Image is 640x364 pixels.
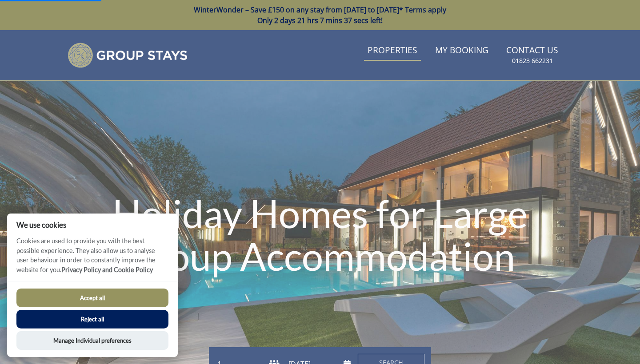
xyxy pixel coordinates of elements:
img: Group Stays [68,43,188,68]
p: Cookies are used to provide you with the best possible experience. They also allow us to analyse ... [7,236,178,281]
button: Accept all [16,289,168,307]
small: 01823 662231 [512,56,553,65]
button: Reject all [16,310,168,328]
a: My Booking [432,41,492,61]
a: Properties [364,41,421,61]
span: Only 2 days 21 hrs 7 mins 37 secs left! [257,16,383,25]
a: Contact Us01823 662231 [503,41,562,70]
h1: Holiday Homes for Large Group Accommodation [96,174,544,294]
h2: We use cookies [7,221,178,229]
button: Manage Individual preferences [16,331,168,350]
a: Privacy Policy and Cookie Policy [61,266,153,273]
